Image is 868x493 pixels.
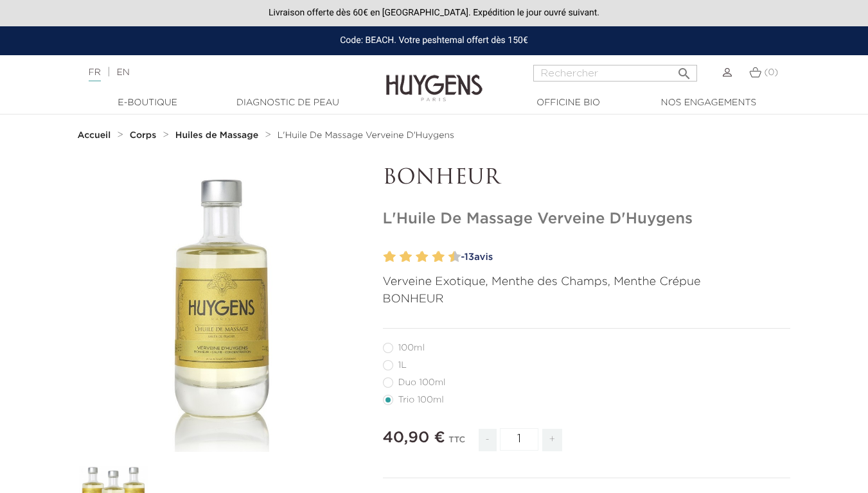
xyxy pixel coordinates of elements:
input: Rechercher [533,65,697,82]
strong: Corps [130,131,157,140]
img: Huygens [386,54,483,103]
span: (0) [764,68,778,77]
strong: Huiles de Massage [175,131,258,140]
a: FR [89,68,101,82]
span: 40,90 € [383,430,445,445]
span: - [479,429,497,451]
div: TTC [448,426,465,461]
label: 9 [446,248,450,266]
span: 13 [465,252,474,262]
label: 7 [429,248,434,266]
input: Quantité [500,428,538,451]
p: Verveine Exotique, Menthe des Champs, Menthe Crépue [383,273,791,291]
label: Trio 100ml [383,395,459,405]
label: 4 [402,248,412,266]
p: BONHEUR [383,166,791,191]
i:  [677,62,692,78]
p: BONHEUR [383,291,791,308]
label: 100ml [383,343,440,353]
label: 5 [413,248,418,266]
a: L'Huile De Massage Verveine D'Huygens [278,130,454,141]
button:  [673,61,696,78]
a: Corps [130,130,159,141]
span: L'Huile De Massage Verveine D'Huygens [278,131,454,140]
label: 10 [451,248,461,266]
h1: L'Huile De Massage Verveine D'Huygens [383,210,791,229]
a: Huiles de Massage [175,130,261,141]
a: Accueil [78,130,114,141]
div: | [82,65,352,80]
a: Nos engagements [644,96,773,110]
label: Duo 100ml [383,377,461,388]
label: 2 [386,248,396,266]
a: EN [116,68,129,77]
label: 8 [435,248,445,266]
label: 3 [397,248,402,266]
a: -13avis [457,248,791,267]
label: 6 [419,248,429,266]
a: Diagnostic de peau [224,96,352,110]
label: 1L [383,360,422,370]
a: E-Boutique [84,96,212,110]
a: Officine Bio [504,96,633,110]
label: 1 [381,248,385,266]
span: + [542,429,563,451]
strong: Accueil [78,131,111,140]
